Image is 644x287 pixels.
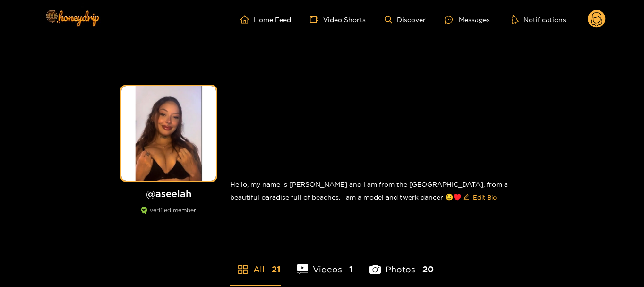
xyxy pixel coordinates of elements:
span: 20 [422,263,434,275]
span: edit [463,194,469,201]
li: Photos [369,242,434,285]
div: Messages [445,14,490,25]
a: Discover [385,16,426,24]
span: video-camera [310,15,323,24]
a: Video Shorts [310,15,366,24]
span: 1 [349,263,353,275]
span: Edit Bio [473,192,497,202]
button: editEdit Bio [461,190,498,205]
div: verified member [117,207,221,224]
span: 21 [272,263,281,275]
span: appstore [237,264,249,275]
a: Home Feed [240,15,291,24]
li: Videos [297,242,353,285]
li: All [230,242,281,285]
h1: @ aseelah [117,188,221,200]
button: Notifications [509,15,569,24]
div: Hello, my name is [PERSON_NAME] and I am from the [GEOGRAPHIC_DATA], from a beautiful paradise fu... [230,171,537,212]
span: home [240,15,254,24]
